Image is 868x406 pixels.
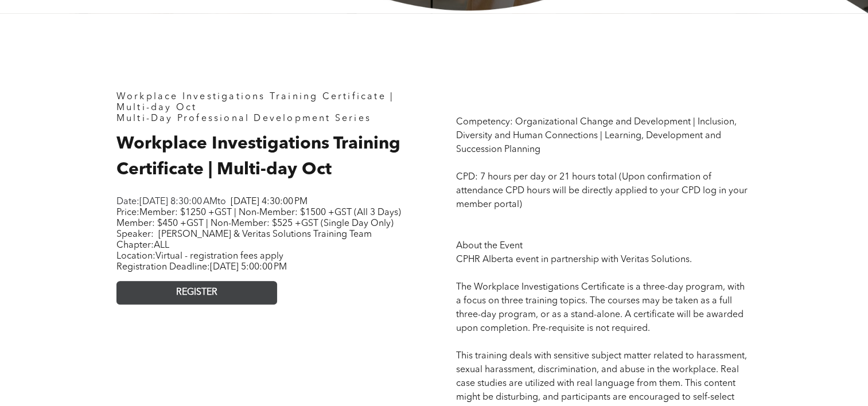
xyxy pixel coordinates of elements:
span: Chapter: [116,241,169,250]
span: Date: to [116,197,226,206]
span: Multi-Day Professional Development Series [116,114,371,123]
span: Price: [116,208,401,228]
a: REGISTER [116,281,277,304]
span: Virtual - registration fees apply [155,252,283,261]
span: Member: $1250 +GST | Non-Member: $1500 +GST (All 3 Days) Member: $450 +GST | Non-Member: $525 +GS... [116,208,401,228]
span: ALL [154,241,169,250]
span: REGISTER [176,287,217,298]
span: Location: Registration Deadline: [116,252,287,272]
span: Workplace Investigations Training Certificate | Multi-day Oct [116,92,394,112]
span: [PERSON_NAME] & Veritas Solutions Training Team [158,230,372,239]
span: Workplace Investigations Training Certificate | Multi-day Oct [116,135,400,178]
span: [DATE] 4:30:00 PM [231,197,308,206]
span: [DATE] 8:30:00 AM [139,197,217,206]
span: [DATE] 5:00:00 PM [210,263,287,272]
span: Speaker: [116,230,154,239]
